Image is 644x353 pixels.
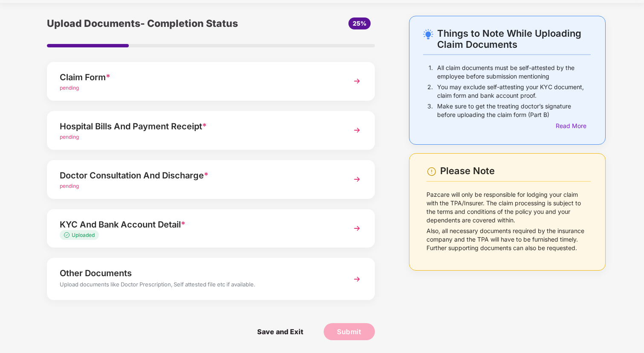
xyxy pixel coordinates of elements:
img: svg+xml;base64,PHN2ZyBpZD0iV2FybmluZ18tXzI0eDI0IiBkYXRhLW5hbWU9Ildhcm5pbmcgLSAyNHgyNCIgeG1sbnM9Im... [426,166,437,177]
div: Doctor Consultation And Discharge [60,169,337,182]
div: Things to Note While Uploading Claim Documents [437,28,591,50]
div: KYC And Bank Account Detail [60,218,337,231]
span: 25% [353,20,366,27]
p: Make sure to get the treating doctor’s signature before uploading the claim form (Part B) [437,102,591,119]
p: 1. [429,64,433,81]
p: 3. [427,102,433,119]
span: Save and Exit [249,323,312,340]
img: svg+xml;base64,PHN2ZyBpZD0iTmV4dCIgeG1sbnM9Imh0dHA6Ly93d3cudzMub3JnLzIwMDAvc3ZnIiB3aWR0aD0iMzYiIG... [349,271,365,287]
div: Upload documents like Doctor Prescription, Self attested file etc if available. [60,280,337,291]
div: Hospital Bills And Payment Receipt [60,120,337,133]
p: You may exclude self-attesting your KYC document, claim form and bank account proof. [437,83,591,100]
button: Submit [324,323,375,340]
span: pending [60,183,79,189]
p: 2. [427,83,433,100]
img: svg+xml;base64,PHN2ZyB4bWxucz0iaHR0cDovL3d3dy53My5vcmcvMjAwMC9zdmciIHdpZHRoPSIyNC4wOTMiIGhlaWdodD... [423,29,433,39]
div: Upload Documents- Completion Status [47,16,265,31]
span: pending [60,85,79,91]
img: svg+xml;base64,PHN2ZyBpZD0iTmV4dCIgeG1sbnM9Imh0dHA6Ly93d3cudzMub3JnLzIwMDAvc3ZnIiB3aWR0aD0iMzYiIG... [349,172,365,187]
img: svg+xml;base64,PHN2ZyBpZD0iTmV4dCIgeG1sbnM9Imh0dHA6Ly93d3cudzMub3JnLzIwMDAvc3ZnIiB3aWR0aD0iMzYiIG... [349,123,365,138]
p: Also, all necessary documents required by the insurance company and the TPA will have to be furni... [426,227,591,252]
div: Other Documents [60,266,337,280]
img: svg+xml;base64,PHN2ZyB4bWxucz0iaHR0cDovL3d3dy53My5vcmcvMjAwMC9zdmciIHdpZHRoPSIxMy4zMzMiIGhlaWdodD... [64,232,72,238]
div: Please Note [440,165,591,177]
div: Claim Form [60,70,337,84]
p: Pazcare will only be responsible for lodging your claim with the TPA/Insurer. The claim processin... [426,190,591,225]
div: Read More [556,121,591,131]
img: svg+xml;base64,PHN2ZyBpZD0iTmV4dCIgeG1sbnM9Imh0dHA6Ly93d3cudzMub3JnLzIwMDAvc3ZnIiB3aWR0aD0iMzYiIG... [349,73,365,89]
span: pending [60,134,79,140]
p: All claim documents must be self-attested by the employee before submission mentioning [437,64,591,81]
span: Uploaded [72,232,95,238]
img: svg+xml;base64,PHN2ZyBpZD0iTmV4dCIgeG1sbnM9Imh0dHA6Ly93d3cudzMub3JnLzIwMDAvc3ZnIiB3aWR0aD0iMzYiIG... [349,221,365,236]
